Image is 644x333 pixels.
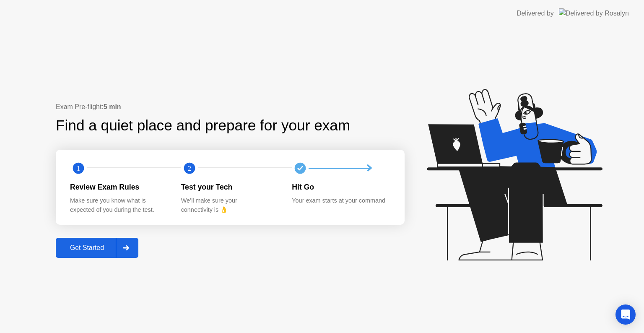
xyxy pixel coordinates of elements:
[292,196,390,206] div: Your exam starts at your command
[56,102,405,112] div: Exam Pre-flight:
[58,244,116,252] div: Get Started
[517,8,554,18] div: Delivered by
[70,196,168,214] div: Make sure you know what is expected of you during the test.
[70,182,168,193] div: Review Exam Rules
[77,164,80,172] text: 1
[181,182,279,193] div: Test your Tech
[104,103,121,110] b: 5 min
[56,238,138,258] button: Get Started
[56,114,351,137] div: Find a quiet place and prepare for your exam
[615,304,636,325] div: Open Intercom Messenger
[188,164,191,172] text: 2
[292,182,390,193] div: Hit Go
[559,8,629,18] img: Delivered by Rosalyn
[181,196,279,214] div: We’ll make sure your connectivity is 👌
